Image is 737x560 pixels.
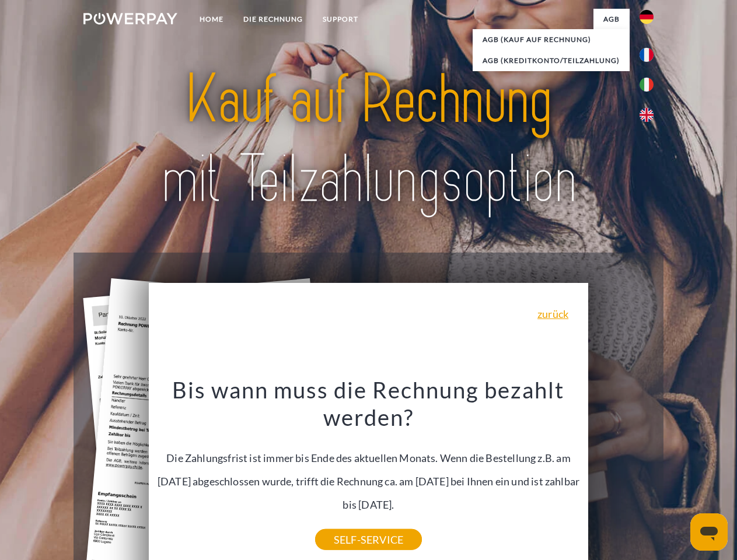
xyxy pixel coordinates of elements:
[111,56,626,223] img: title-powerpay_de.svg
[593,9,630,30] a: agb
[473,50,630,71] a: AGB (Kreditkonto/Teilzahlung)
[313,9,368,30] a: SUPPORT
[537,309,568,319] a: zurück
[690,513,728,551] iframe: Schaltfläche zum Öffnen des Messaging-Fensters
[640,78,654,92] img: it
[473,29,630,50] a: AGB (Kauf auf Rechnung)
[233,9,313,30] a: DIE RECHNUNG
[315,529,422,550] a: SELF-SERVICE
[640,108,654,122] img: en
[640,10,654,24] img: de
[156,376,582,540] div: Die Zahlungsfrist ist immer bis Ende des aktuellen Monats. Wenn die Bestellung z.B. am [DATE] abg...
[83,13,177,24] img: logo-powerpay-white.svg
[190,9,233,30] a: Home
[640,48,654,62] img: fr
[156,376,582,432] h3: Bis wann muss die Rechnung bezahlt werden?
